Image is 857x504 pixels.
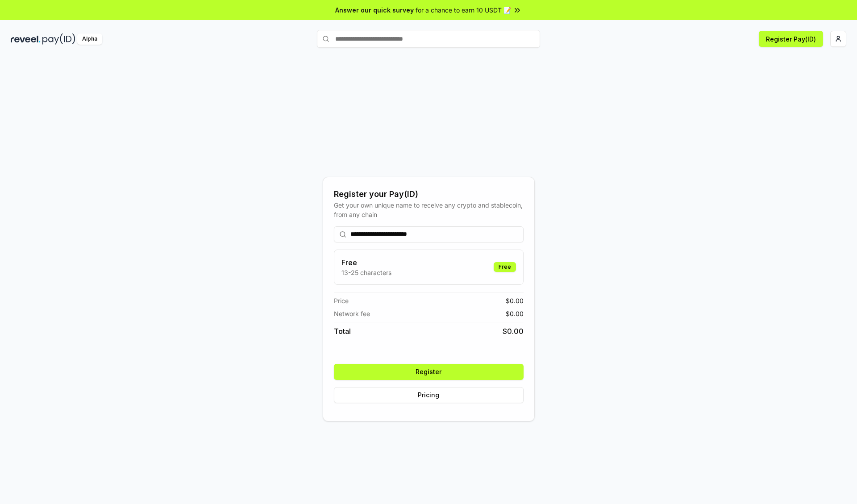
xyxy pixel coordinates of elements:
[334,364,524,380] button: Register
[11,33,41,45] img: reveel_dark
[503,326,524,337] span: $ 0.00
[334,326,351,337] span: Total
[335,5,414,15] span: Answer our quick survey
[334,188,524,200] div: Register your Pay(ID)
[416,5,511,15] span: for a chance to earn 10 USDT 📝
[334,200,524,219] div: Get your own unique name to receive any crypto and stablecoin, from any chain
[506,296,524,305] span: $ 0.00
[77,33,102,45] div: Alpha
[759,31,823,47] button: Register Pay(ID)
[334,309,370,318] span: Network fee
[494,262,516,272] div: Free
[341,257,391,268] h3: Free
[341,268,391,277] p: 13-25 characters
[506,309,524,318] span: $ 0.00
[334,387,524,403] button: Pricing
[334,296,349,305] span: Price
[42,33,75,45] img: pay_id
